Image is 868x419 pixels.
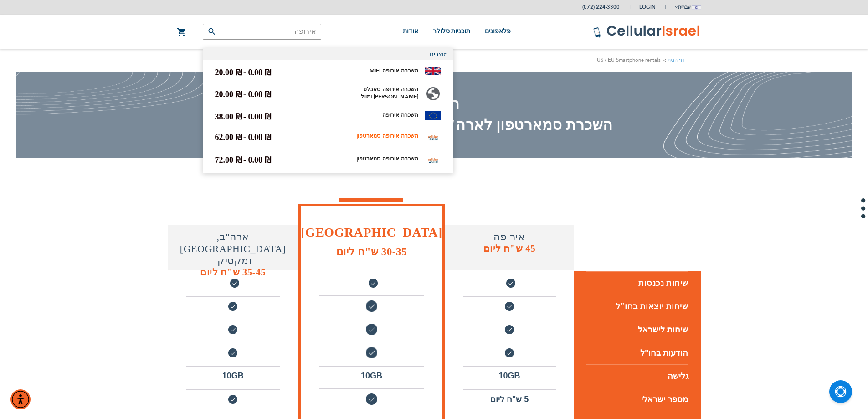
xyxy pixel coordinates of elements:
[463,389,556,409] li: 5 ש"ח ליום
[425,67,441,75] img: השכרה אירופה MIFI
[485,28,511,35] span: פלאפונים
[248,155,271,165] span: ‏0.00 ₪
[485,15,511,49] a: פלאפונים
[215,133,242,142] span: ‏62.00 ₪
[425,130,441,146] img: השכרה אירופה סמארטפון
[586,341,688,364] li: הודעות בחו"ל
[168,115,701,136] h2: השכרת סמארטפון לארה"ב או [GEOGRAPHIC_DATA]
[425,86,441,102] img: השכרה אירופה טאבלט וייז ומייל
[361,86,418,100] a: השכרה אירופה טאבלט [PERSON_NAME] ומייל
[639,4,656,10] span: Login
[692,5,701,10] img: Jerusalem
[356,132,418,140] a: השכרה אירופה סמארטפון
[370,67,418,74] a: השכרה אירופה MIFI
[168,231,299,267] h4: ארה"ב, [GEOGRAPHIC_DATA] ומקסיקו
[425,153,441,169] img: השכרה אירופה סמארטפון
[403,15,418,49] a: אודות
[674,0,701,14] button: עברית
[668,57,685,63] a: דף הבית
[586,388,688,411] li: מספר ישראלי
[597,56,661,64] strong: US / EU Smartphone rentals
[463,366,556,385] li: 10GB
[586,364,688,388] li: גלישה
[445,231,574,243] h4: אירופה
[433,15,471,49] a: תוכניות סלולר
[215,90,242,99] span: ‏20.00 ₪
[319,366,424,385] li: 10GB
[382,111,418,119] a: השכרה אירופה
[586,295,688,318] h5: שיחות יוצאות בחו"ל
[168,267,299,278] h5: 35-45 ש"ח ליום
[593,25,701,38] img: לוגו סלולר ישראל
[10,389,31,409] div: תפריט נגישות
[586,271,688,295] h5: שיחות נכנסות
[215,68,242,77] span: ‏20.00 ₪
[248,68,271,77] span: ‏0.00 ₪
[301,243,442,261] h2: 30-35 ש"ח ליום
[186,366,281,385] li: 10GB
[168,94,701,115] h2: השכרות
[586,318,688,341] li: שיחות לישראל
[403,28,418,35] span: אודות
[215,155,242,165] span: ‏72.00 ₪
[356,155,418,162] a: השכרה אירופה סמארטפון
[425,111,441,120] img: השכרה אירופה
[203,24,321,40] input: חפש
[433,28,471,35] span: תוכניות סלולר
[248,90,271,99] span: ‏0.00 ₪
[301,226,442,239] h1: [GEOGRAPHIC_DATA]
[248,133,271,142] span: ‏0.00 ₪
[582,4,620,10] a: (072) 224-3300
[430,50,448,58] span: מוצרים
[445,243,574,254] h5: 45 ש"ח ליום
[215,112,242,121] span: ‏38.00 ₪
[248,112,271,121] span: ‏0.00 ₪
